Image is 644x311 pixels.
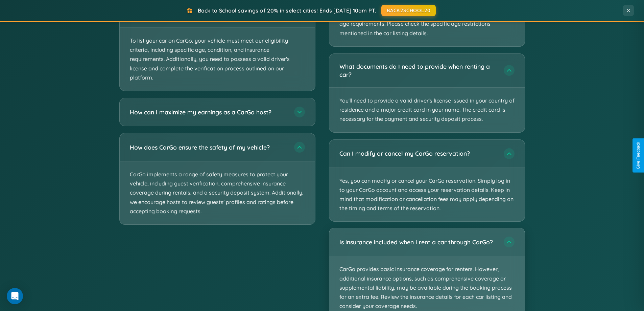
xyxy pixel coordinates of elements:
div: Give Feedback [636,142,641,169]
p: Yes, you can modify or cancel your CarGo reservation. Simply log in to your CarGo account and acc... [329,168,525,222]
p: CarGo implements a range of safety measures to protect your vehicle, including guest verification... [120,161,315,224]
h3: How can I maximize my earnings as a CarGo host? [130,108,287,116]
h3: How does CarGo ensure the safety of my vehicle? [130,143,287,152]
span: Back to School savings of 20% in select cities! Ends [DATE] 10am PT. [198,7,376,14]
h3: Is insurance included when I rent a car through CarGo? [339,238,497,246]
div: Open Intercom Messenger [7,288,23,304]
h3: What documents do I need to provide when renting a car? [339,62,497,79]
h3: Can I modify or cancel my CarGo reservation? [339,149,497,158]
button: BACK2SCHOOL20 [381,5,436,16]
p: You'll need to provide a valid driver's license issued in your country of residence and a major c... [329,88,525,132]
p: To list your car on CarGo, your vehicle must meet our eligibility criteria, including specific ag... [120,28,315,91]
